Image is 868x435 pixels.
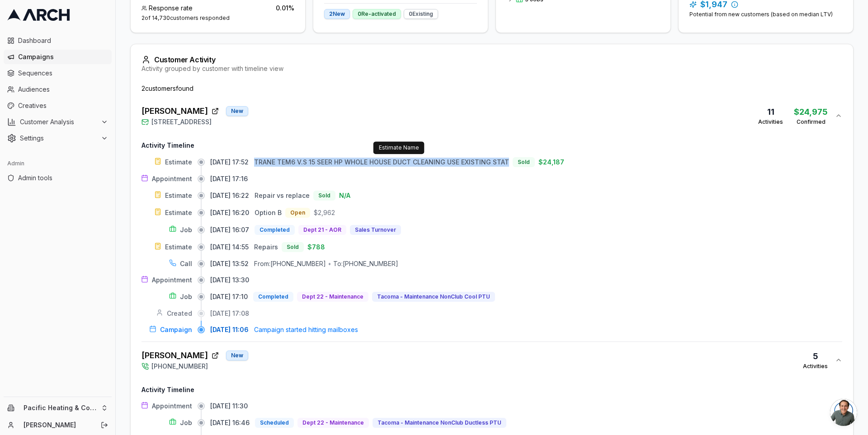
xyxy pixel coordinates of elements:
[313,191,335,201] button: Sold
[758,106,783,118] div: 11
[373,418,506,428] button: Tacoma - Maintenance NonClub Ductless PTU
[379,144,419,151] p: Estimate Name
[142,342,842,378] button: [PERSON_NAME]New[PHONE_NUMBER]5Activities
[142,385,842,394] h4: Activity Timeline
[350,225,401,235] button: Sales Turnover
[18,101,108,110] span: Creatives
[210,191,249,200] span: [DATE] 16:22
[254,243,278,251] span: Repairs
[4,171,112,185] a: Admin tools
[803,350,828,363] div: 5
[98,419,111,431] button: Log out
[165,243,192,252] span: Estimate
[165,208,192,217] span: Estimate
[255,192,310,199] span: Repair vs replace
[142,134,842,341] div: [PERSON_NAME]New[STREET_ADDRESS]11Activities$24,975Confirmed
[18,52,108,61] span: Campaigns
[4,115,112,129] button: Customer Analysis
[285,208,310,218] button: Open
[18,85,108,94] span: Audiences
[254,157,509,167] button: TRANE TEM6 V.S 15 SEER HP WHOLE HOUSE DUCT CLEANING USE EXISTING STAT
[297,292,368,302] button: Dept 22 - Maintenance
[297,418,369,428] button: Dept 22 - Maintenance
[151,362,208,371] span: [PHONE_NUMBER]
[255,191,310,201] button: Repair vs replace
[830,399,857,426] div: Open chat
[372,292,495,302] button: Tacoma - Maintenance NonClub Cool PTU
[18,173,108,182] span: Admin tools
[803,363,828,370] div: Activities
[255,208,282,218] button: Option B
[255,209,282,216] span: Option B
[253,292,293,302] button: Completed
[328,259,331,268] div: •
[255,418,294,428] button: Scheduled
[276,4,294,13] span: 0.01 %
[142,64,842,73] div: Activity grouped by customer with timeline view
[24,404,97,412] span: Pacific Heating & Cooling
[298,225,346,235] div: Dept 21 - AOR
[210,158,249,167] span: [DATE] 17:52
[210,259,249,268] span: [DATE] 13:52
[210,243,249,252] span: [DATE] 14:55
[210,276,249,285] span: [DATE] 13:30
[4,82,112,97] a: Audiences
[142,141,842,150] h4: Activity Timeline
[180,418,192,427] span: Job
[226,351,248,360] div: New
[210,309,249,318] span: [DATE] 17:08
[142,14,294,22] div: 2 of 14,730 customers responded
[282,242,304,252] button: Sold
[538,158,564,167] span: $24,187
[165,191,192,200] span: Estimate
[152,402,192,411] span: Appointment
[339,191,350,200] span: N/A
[4,66,112,80] a: Sequences
[4,98,112,113] a: Creatives
[758,118,783,126] div: Activities
[4,50,112,64] a: Campaigns
[210,325,249,334] span: [DATE] 11:06
[18,36,108,45] span: Dashboard
[210,174,248,183] span: [DATE] 17:16
[513,157,535,167] button: Sold
[333,259,398,268] div: To: [PHONE_NUMBER]
[210,292,248,301] span: [DATE] 17:10
[254,242,278,252] button: Repairs
[20,134,97,143] span: Settings
[210,402,248,411] span: [DATE] 11:30
[167,309,192,318] span: Created
[254,158,509,166] span: TRANE TEM6 V.S 15 SEER HP WHOLE HOUSE DUCT CLEANING USE EXISTING STAT
[210,225,249,234] span: [DATE] 16:07
[210,208,249,217] span: [DATE] 16:20
[152,174,192,183] span: Appointment
[210,418,250,427] span: [DATE] 16:46
[142,105,208,117] span: [PERSON_NAME]
[180,225,192,234] span: Job
[4,156,112,171] div: Admin
[152,276,192,285] span: Appointment
[255,225,295,235] button: Completed
[254,259,326,268] div: From: [PHONE_NUMBER]
[794,106,828,118] div: $24,975
[307,243,325,252] span: $788
[4,401,112,415] button: Pacific Heating & Cooling
[142,349,208,362] span: [PERSON_NAME]
[4,33,112,48] a: Dashboard
[226,106,248,116] div: New
[254,325,358,334] span: Campaign started hitting mailboxes
[689,11,842,18] div: Potential from new customers (based on median LTV)
[180,259,192,268] span: Call
[149,4,193,13] span: Response rate
[180,292,192,301] span: Job
[142,84,842,93] div: 2 customer s found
